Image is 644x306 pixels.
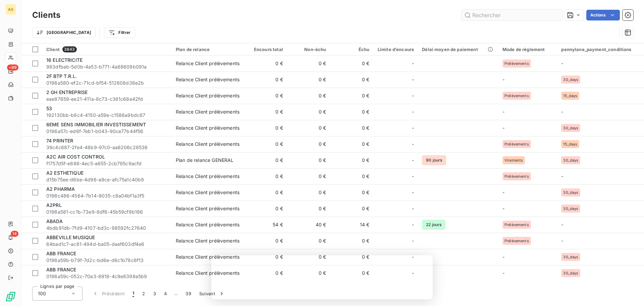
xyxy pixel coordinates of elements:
span: - [412,125,414,131]
button: 3 [149,287,160,301]
span: Prélèvements [504,239,529,243]
span: A2 PHARMA [46,186,75,192]
td: 0 € [287,233,330,249]
span: 0196a57c-ed6f-7eb1-b043-90ce77b44f56 [46,128,168,135]
span: 30_days [563,271,578,275]
td: 0 € [287,201,330,217]
button: 1 [128,287,138,301]
span: 0196a581-cc1b-73e9-8df6-45b59cf8b186 [46,209,168,215]
span: - [412,108,414,115]
td: 0 € [287,184,330,201]
iframe: Intercom live chat [621,283,637,299]
span: d15b75ee-d6be-4d96-a9ce-afc75a1c40b9 [46,176,168,183]
span: - [502,189,504,195]
span: 22 jours [422,220,445,230]
span: 1 [132,290,134,297]
span: Prélèvements [504,61,529,65]
div: Relance Client prélèvements [176,254,239,260]
td: 0 € [244,152,287,168]
button: Suivant [195,287,229,301]
button: Précédent [88,287,128,301]
span: 30_days [563,207,578,211]
span: 100 [38,290,46,297]
div: Relance Client prélèvements [176,205,239,212]
div: Relance Client prélèvements [176,237,239,244]
span: 30_days [563,126,578,130]
td: 0 € [244,136,287,152]
span: Prélèvements [504,174,529,178]
div: Relance Client prélèvements [176,76,239,83]
div: Encours total [248,47,283,52]
span: … [171,288,181,299]
div: Relance Client prélèvements [176,173,239,180]
td: 0 € [330,72,373,88]
td: 0 € [287,104,330,120]
span: +99 [7,64,18,71]
div: Relance Client prélèvements [176,125,239,131]
span: A2PRL [46,202,62,208]
div: Relance Client prélèvements [176,60,239,67]
td: 40 € [287,217,330,233]
span: - [412,221,414,228]
td: 0 € [330,233,373,249]
button: 4 [160,287,171,301]
span: ABB FRANCE [46,251,76,256]
span: 0196c486-4564-7b14-9035-c8a04bf1a3f5 [46,192,168,199]
span: - [502,254,504,260]
td: 0 € [330,168,373,184]
span: - [412,92,414,99]
td: 0 € [244,184,287,201]
span: 2F BTP T.R.L. [46,73,77,79]
div: Relance Client prélèvements [176,141,239,147]
span: - [502,270,504,276]
span: 53 [46,105,52,111]
span: 30_days [563,158,578,162]
td: 0 € [330,201,373,217]
span: - [412,173,414,180]
div: pennylane_payment_conditions [561,47,640,52]
td: 0 € [244,55,287,72]
button: Actions [586,10,620,20]
span: - [561,60,563,66]
span: 74 PRINTER [46,138,73,143]
span: - [561,109,563,115]
td: 54 € [244,217,287,233]
td: 0 € [244,201,287,217]
div: Non-échu [291,47,326,52]
span: A2 ESTHETIQUE [46,170,84,176]
td: 0 € [244,233,287,249]
span: - [412,237,414,244]
td: 0 € [330,55,373,72]
td: 0 € [244,72,287,88]
span: 192130bb-b8c4-4150-a59e-c1586a9bdc87 [46,112,168,119]
span: Prélèvements [504,142,529,146]
div: Délai moyen de paiement [422,47,494,52]
button: [GEOGRAPHIC_DATA] [32,27,96,38]
img: Logo LeanPay [5,291,16,302]
span: 4bdb91db-7fd9-4107-bd3c-98592fc27640 [46,225,168,231]
span: 90 jours [422,155,446,165]
span: Prélèvements [504,223,529,227]
span: - [412,189,414,196]
span: 15_days [563,142,577,146]
span: f1757d5f-e886-4ec5-a655-2cb795c9acfd [46,160,168,167]
button: 2 [138,287,149,301]
iframe: Enquête de LeanPay [211,255,433,299]
div: AG [5,4,16,15]
td: 0 € [244,120,287,136]
td: 0 € [287,168,330,184]
span: 2 GH ENTREPRISE [46,89,88,95]
div: Plan de relance [176,47,240,52]
td: 0 € [330,120,373,136]
td: 0 € [330,184,373,201]
div: Relance Client prélèvements [176,108,239,115]
td: 0 € [330,104,373,120]
td: 0 € [244,104,287,120]
td: 0 € [287,136,330,152]
div: Échu [334,47,369,52]
h3: Clients [32,9,60,21]
span: 30_days [563,255,578,259]
button: 39 [181,287,195,301]
span: 6EME SENS IMMOBILIER INVESTISSEMENT [46,122,146,127]
span: - [412,157,414,164]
